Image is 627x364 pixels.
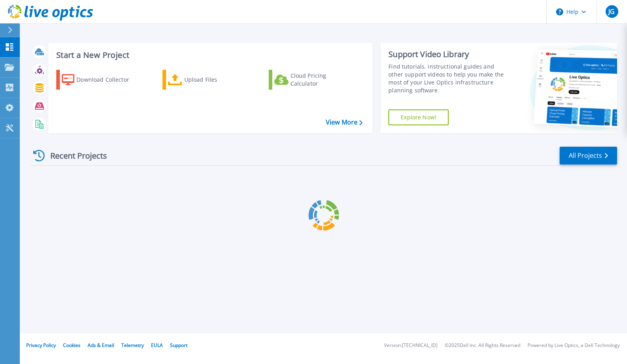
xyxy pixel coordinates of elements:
div: Upload Files [184,72,248,88]
div: Download Collector [76,72,140,88]
a: All Projects [560,147,617,165]
div: Recent Projects [31,146,118,165]
li: Version: [TECHNICAL_ID] [384,343,438,348]
div: Cloud Pricing Calculator [291,72,354,88]
a: EULA [151,342,163,349]
a: Telemetry [121,342,144,349]
div: Support Video Library [388,49,507,59]
div: Find tutorials, instructional guides and other support videos to help you make the most of your L... [388,63,507,94]
a: Cloud Pricing Calculator [269,70,357,90]
span: JG [608,8,615,15]
a: Cookies [63,342,80,349]
a: Support [170,342,187,349]
a: Explore Now! [388,109,449,125]
li: Powered by Live Optics, a Dell Technology [528,343,620,348]
a: Privacy Policy [26,342,56,349]
li: © 2025 Dell Inc. All Rights Reserved [445,343,520,348]
a: View More [326,119,363,126]
a: Upload Files [162,70,251,90]
h3: Start a New Project [56,51,362,59]
a: Ads & Email [88,342,114,349]
a: Download Collector [56,70,145,90]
